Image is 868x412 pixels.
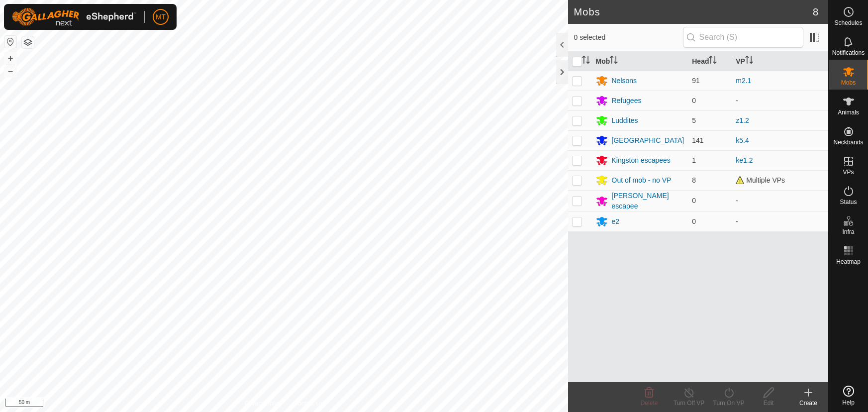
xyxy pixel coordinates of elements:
[574,32,683,43] span: 0 selected
[683,27,803,48] input: Search (S)
[692,156,696,164] span: 1
[612,135,684,146] div: [GEOGRAPHIC_DATA]
[612,115,638,126] div: Luddites
[841,80,856,86] span: Mobs
[688,52,732,71] th: Head
[610,57,618,65] p-sorticon: Activate to sort
[582,57,590,65] p-sorticon: Activate to sort
[736,136,749,144] a: k5.4
[612,216,620,227] div: e2
[833,139,863,145] span: Neckbands
[736,156,753,164] a: ke1.2
[612,191,684,211] div: [PERSON_NAME] escapee
[156,12,166,22] span: MT
[245,399,282,408] a: Privacy Policy
[692,217,696,225] span: 0
[745,57,753,65] p-sorticon: Activate to sort
[829,382,868,410] a: Help
[813,4,818,19] span: 8
[692,136,703,144] span: 141
[692,197,696,205] span: 0
[732,190,828,211] td: -
[842,229,854,235] span: Infra
[692,77,700,85] span: 91
[838,109,859,115] span: Animals
[612,175,672,186] div: Out of mob - no VP
[843,169,854,175] span: VPs
[612,155,671,166] div: Kingston escapees
[732,211,828,231] td: -
[574,6,813,18] h2: Mobs
[834,20,862,26] span: Schedules
[732,91,828,110] td: -
[4,52,16,64] button: +
[709,399,749,408] div: Turn On VP
[736,176,785,184] span: Multiple VPs
[692,176,696,184] span: 8
[293,399,323,408] a: Contact Us
[709,57,717,65] p-sorticon: Activate to sort
[22,36,34,48] button: Map Layers
[842,400,855,406] span: Help
[832,50,865,56] span: Notifications
[736,116,749,124] a: z1.2
[788,399,828,408] div: Create
[840,199,857,205] span: Status
[4,65,16,77] button: –
[4,36,16,48] button: Reset Map
[736,77,751,85] a: m2.1
[612,96,642,106] div: Refugees
[592,52,688,71] th: Mob
[749,399,788,408] div: Edit
[836,259,861,265] span: Heatmap
[641,400,658,407] span: Delete
[732,52,828,71] th: VP
[692,97,696,104] span: 0
[669,399,709,408] div: Turn Off VP
[692,116,696,124] span: 5
[12,8,136,26] img: Gallagher Logo
[612,76,637,86] div: Nelsons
